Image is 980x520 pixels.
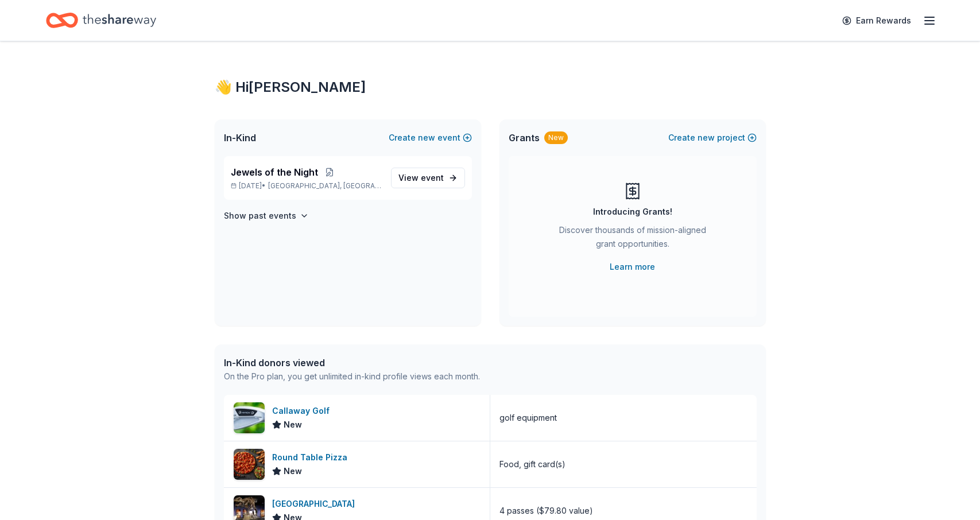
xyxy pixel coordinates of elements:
img: Image for Callaway Golf [234,402,265,433]
span: event [421,173,444,183]
h4: Show past events [224,209,296,223]
div: 4 passes ($79.80 value) [499,504,593,518]
span: new [698,131,715,145]
div: Introducing Grants! [593,205,672,219]
span: Grants [509,131,540,145]
div: Discover thousands of mission-aligned grant opportunities. [555,223,711,255]
button: Show past events [224,209,309,223]
a: Learn more [610,260,655,274]
div: golf equipment [499,411,557,425]
div: 👋 Hi [PERSON_NAME] [215,78,766,96]
span: New [284,464,302,478]
span: New [284,418,302,432]
a: Home [46,7,156,34]
span: new [418,131,435,145]
img: Image for Round Table Pizza [234,449,265,480]
span: In-Kind [224,131,256,145]
div: Round Table Pizza [272,451,352,464]
div: In-Kind donors viewed [224,356,480,370]
button: Createnewevent [389,131,472,145]
a: Earn Rewards [835,10,918,31]
button: Createnewproject [668,131,757,145]
a: View event [391,168,465,188]
span: Jewels of the Night [231,165,318,179]
div: Callaway Golf [272,404,334,418]
div: [GEOGRAPHIC_DATA] [272,497,359,511]
span: View [398,171,444,185]
p: [DATE] • [231,181,382,191]
div: Food, gift card(s) [499,457,565,471]
div: On the Pro plan, you get unlimited in-kind profile views each month. [224,370,480,383]
div: New [544,131,568,144]
span: [GEOGRAPHIC_DATA], [GEOGRAPHIC_DATA] [268,181,381,191]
